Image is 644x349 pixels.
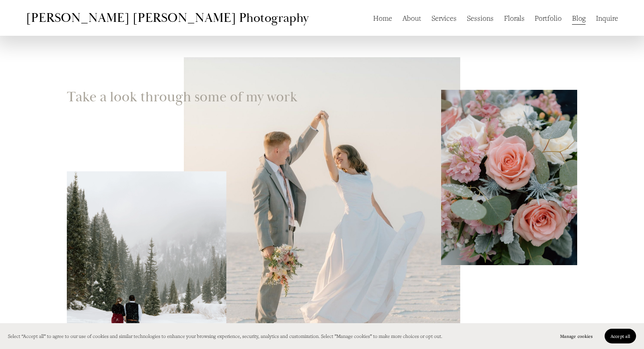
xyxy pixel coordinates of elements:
span: Manage cookies [560,333,593,339]
a: About [403,10,421,25]
a: Sessions [467,10,494,25]
button: Accept all [605,329,636,343]
a: [PERSON_NAME] [PERSON_NAME] Photography [26,10,309,26]
a: Inquire [596,10,618,25]
a: Home [373,10,392,25]
a: Services [432,10,457,25]
h2: Take a look through some of my work [67,90,298,104]
button: Manage cookies [554,329,599,343]
span: Accept all [611,333,630,339]
a: Florals [504,10,525,25]
a: Blog [572,10,586,25]
p: Select “Accept all” to agree to our use of cookies and similar technologies to enhance your brows... [8,332,442,341]
a: Portfolio [535,10,562,25]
